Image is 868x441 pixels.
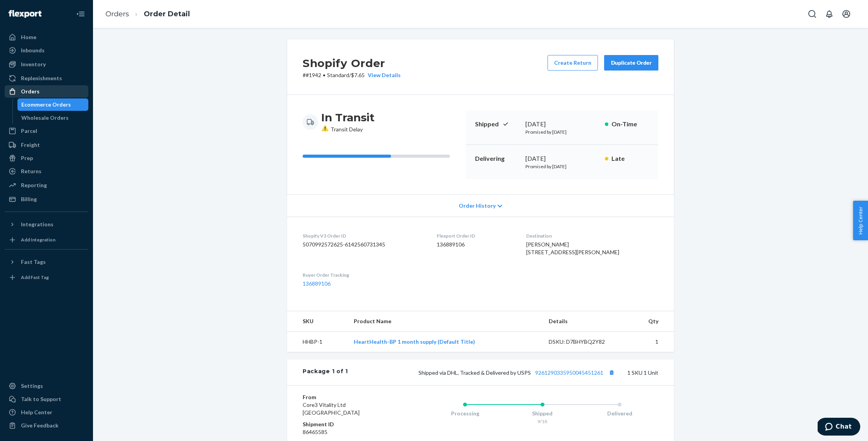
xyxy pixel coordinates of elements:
a: Settings [5,380,88,392]
a: Prep [5,152,88,164]
a: Freight [5,139,88,151]
dt: Shipment ID [303,420,395,428]
div: DSKU: D7BHYBQ2Y82 [549,338,622,346]
div: Help Center [21,408,52,416]
td: 1 [627,332,674,352]
div: 1 SKU 1 Unit [348,367,658,377]
div: Add Fast Tag [21,274,49,281]
button: Help Center [853,201,868,240]
button: Open account menu [839,6,854,22]
a: 136889106 [303,280,331,287]
p: # #1942 / $7.65 [303,71,401,79]
div: Integrations [21,220,53,228]
div: Prep [21,154,33,162]
dd: 86465585 [303,428,395,436]
a: Replenishments [5,72,88,84]
button: Talk to Support [5,393,88,405]
div: Duplicate Order [611,59,652,67]
iframe: Opens a widget where you can chat to one of our agents [818,418,860,437]
a: Wholesale Orders [17,112,89,124]
span: [PERSON_NAME] [STREET_ADDRESS][PERSON_NAME] [526,241,619,255]
a: Orders [5,85,88,98]
th: Product Name [348,311,542,332]
a: Reporting [5,179,88,191]
div: Shipped [504,410,581,417]
a: Returns [5,165,88,177]
td: HHBP-1 [287,332,348,352]
span: Order History [459,202,496,210]
div: Returns [21,167,41,175]
span: Transit Delay [321,126,363,133]
button: Close Navigation [73,6,88,22]
div: Fast Tags [21,258,46,266]
p: Late [611,154,649,163]
button: Give Feedback [5,419,88,432]
p: Promised by [DATE] [525,129,599,135]
dt: From [303,393,395,401]
div: Inbounds [21,47,45,54]
button: View Details [365,71,401,79]
span: Standard [327,72,349,78]
div: Parcel [21,127,37,135]
img: Flexport logo [9,10,41,18]
p: Delivering [475,154,519,163]
th: Details [542,311,628,332]
dt: Destination [526,233,658,239]
p: On-Time [611,120,649,129]
a: Add Integration [5,234,88,246]
span: Core3 Vitality Ltd [GEOGRAPHIC_DATA] [303,401,360,416]
dd: 5070992572625-6142560731345 [303,241,424,248]
div: Reporting [21,181,47,189]
p: Promised by [DATE] [525,163,599,170]
div: 9/18 [504,418,581,425]
a: Orders [105,10,129,18]
button: Open Search Box [804,6,820,22]
button: Open notifications [821,6,837,22]
span: Shipped via DHL, Tracked & Delivered by USPS [418,369,617,376]
div: Package 1 of 1 [303,367,348,377]
p: Shipped [475,120,519,129]
a: Ecommerce Orders [17,98,89,111]
a: Home [5,31,88,43]
div: Replenishments [21,74,62,82]
div: Wholesale Orders [21,114,69,122]
button: Integrations [5,218,88,231]
dt: Shopify V3 Order ID [303,233,424,239]
button: Duplicate Order [604,55,658,71]
a: 9261290335950045451261 [535,369,603,376]
a: HeartHealth-BP 1 month supply (Default Title) [354,338,475,345]
dd: 136889106 [437,241,514,248]
div: Billing [21,195,37,203]
a: Billing [5,193,88,205]
div: Add Integration [21,236,55,243]
span: • [323,72,325,78]
div: [DATE] [525,154,599,163]
h3: In Transit [321,110,375,124]
a: Order Detail [144,10,190,18]
dt: Buyer Order Tracking [303,272,424,278]
ol: breadcrumbs [99,3,196,26]
a: Inbounds [5,44,88,57]
div: Home [21,33,36,41]
div: Settings [21,382,43,390]
div: Delivered [581,410,658,417]
div: Processing [426,410,504,417]
h2: Shopify Order [303,55,401,71]
div: Orders [21,88,40,95]
div: Talk to Support [21,395,61,403]
button: Create Return [548,55,598,71]
a: Add Fast Tag [5,271,88,284]
th: Qty [627,311,674,332]
a: Parcel [5,125,88,137]
a: Help Center [5,406,88,419]
div: Freight [21,141,40,149]
button: Fast Tags [5,256,88,268]
a: Inventory [5,58,88,71]
dt: Flexport Order ID [437,233,514,239]
button: Copy tracking number [606,367,617,377]
div: Give Feedback [21,422,59,429]
div: Ecommerce Orders [21,101,71,109]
